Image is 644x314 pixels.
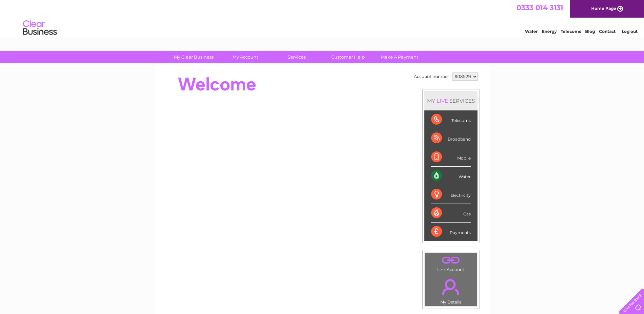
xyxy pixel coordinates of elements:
a: Make A Payment [372,51,427,63]
a: Contact [599,29,616,34]
div: Clear Business is a trading name of Verastar Limited (registered in [GEOGRAPHIC_DATA] No. 3667643... [162,4,482,33]
div: Broadband [431,129,471,148]
div: LIVE [435,98,449,104]
a: . [427,275,475,299]
a: Services [269,51,325,63]
div: Water [431,167,471,185]
a: My Clear Business [166,51,222,63]
a: Blog [585,29,595,34]
a: Telecoms [561,29,581,34]
div: Payments [431,223,471,241]
a: Customer Help [320,51,376,63]
a: My Account [217,51,273,63]
a: Water [525,29,538,34]
td: Account number [412,71,451,82]
div: Mobile [431,148,471,167]
td: Link Account [425,252,477,274]
div: Telecoms [431,110,471,129]
a: Energy [542,29,557,34]
a: 0333 014 3131 [516,3,563,12]
a: Log out [622,29,638,34]
td: My Details [425,273,477,307]
a: . [427,254,475,266]
div: Electricity [431,185,471,204]
div: Gas [431,204,471,223]
img: logo.png [23,18,57,38]
div: MY SERVICES [424,91,478,110]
